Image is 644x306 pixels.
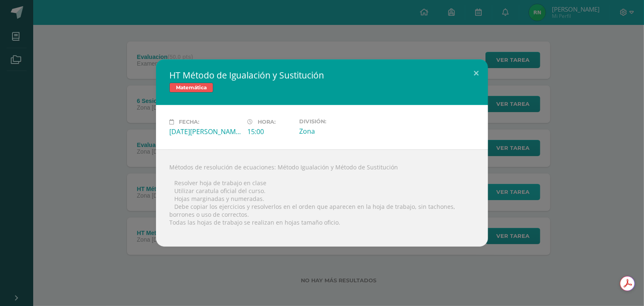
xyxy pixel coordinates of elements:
span: Matemática [169,83,213,93]
div: [DATE][PERSON_NAME] [169,127,241,136]
span: Fecha: [179,119,199,125]
span: Hora: [258,119,276,125]
div: Métodos de resolución de ecuaciones: Método Igualación y Método de Sustitución  Resolver hoja de... [156,149,488,247]
label: División: [299,118,371,125]
div: 15:00 [247,127,293,136]
h2: HT Método de Igualación y Sustitución [169,69,475,81]
button: Close (Esc) [464,59,488,88]
div: Zona [299,127,371,136]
